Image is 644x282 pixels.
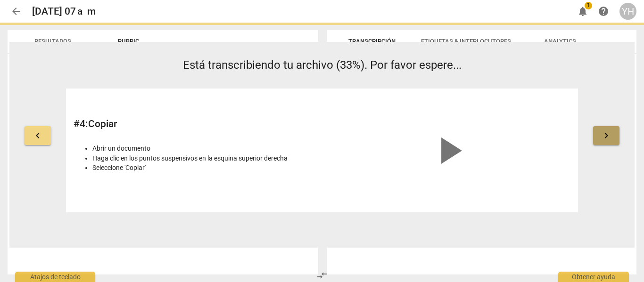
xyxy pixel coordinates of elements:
[595,3,612,20] a: Obtener ayuda
[183,58,462,72] span: Está transcribiendo tu archivo (33%). Por favor espere...
[74,118,317,130] h2: # 4 : Copiar
[316,270,328,281] span: compare_arrows
[598,6,609,17] span: help
[15,272,95,282] div: Atajos de teclado
[32,130,43,141] span: keyboard_arrow_left
[574,3,591,20] button: Notificaciones
[348,38,396,45] span: Transcripción
[585,2,592,9] span: 1
[92,153,317,163] li: Haga clic en los puntos suspensivos en la esquina superior derecha
[32,6,98,17] h2: [DATE] 07 a m ​
[92,163,317,173] li: Seleccione 'Copiar'
[577,6,588,17] span: notifications
[619,3,636,20] button: YH
[10,6,22,17] span: arrow_back
[92,144,317,153] li: Abrir un documento
[34,38,71,45] span: Resultados
[601,130,612,141] span: keyboard_arrow_right
[426,128,471,173] span: play_arrow
[421,38,511,45] span: Etiquetas & Interlocutores
[558,272,629,282] div: Obtener ayuda
[544,38,576,45] span: Analytics
[118,38,139,45] span: Rubric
